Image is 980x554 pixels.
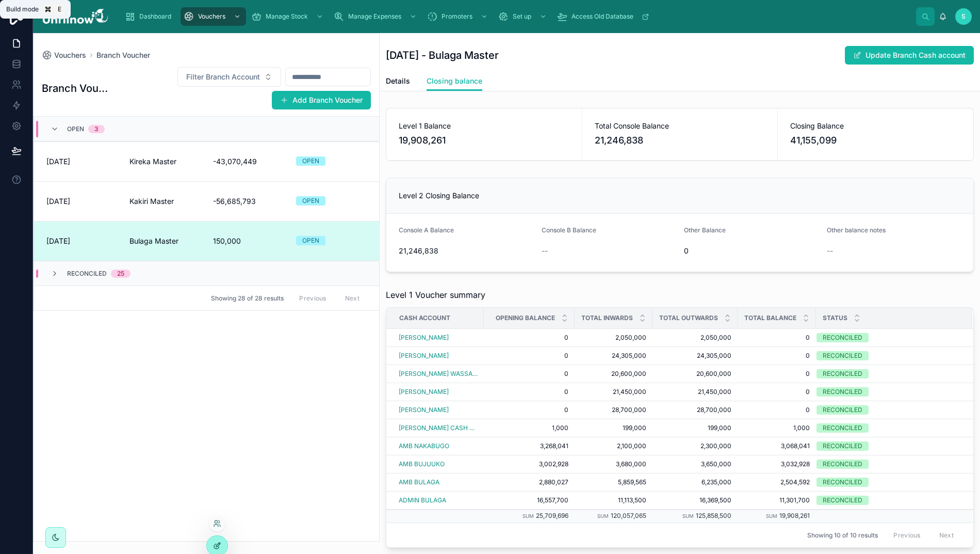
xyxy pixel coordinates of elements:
[816,405,960,415] a: RECONCILED
[827,246,833,256] span: --
[54,50,86,60] span: Vouchers
[744,496,810,504] a: 11,301,700
[490,406,568,414] span: 0
[42,81,113,96] h1: Branch Vouchers
[399,496,446,504] a: ADMIN BULAGA
[42,50,86,60] a: Vouchers
[399,406,449,414] span: [PERSON_NAME]
[94,125,99,133] div: 3
[581,424,646,432] a: 199,000
[823,387,862,397] div: RECONCILED
[684,226,726,234] span: Other Balance
[495,7,552,26] a: Set up
[744,406,810,414] a: 0
[490,460,568,468] a: 3,002,928
[34,141,379,181] a: [DATE]Kireka Master-43,070,449OPEN
[490,442,568,450] a: 3,268,041
[581,442,646,450] span: 2,100,000
[659,496,731,504] a: 16,369,500
[659,406,731,414] span: 28,700,000
[186,72,260,82] span: Filter Branch Account
[744,442,810,450] span: 3,068,041
[117,5,916,28] div: scrollable content
[399,478,439,486] a: AMB BULAGA
[490,370,568,378] a: 0
[744,388,810,396] a: 0
[399,442,449,450] span: AMB NAKABUGO
[659,334,731,342] a: 2,050,000
[611,512,646,519] span: 120,057,065
[659,388,731,396] a: 21,450,000
[399,460,445,468] a: AMB BUJUUKO
[46,196,117,207] span: [DATE]
[744,424,810,432] a: 1,000
[659,370,731,378] span: 20,600,000
[744,478,810,486] a: 2,504,592
[490,496,568,504] a: 16,557,700
[272,91,371,109] button: Add Branch Voucher
[542,226,596,234] span: Console B Balance
[139,12,171,21] span: Dashboard
[122,7,178,26] a: Dashboard
[442,12,472,21] span: Promoters
[302,196,319,205] div: OPEN
[399,370,478,378] a: [PERSON_NAME] WASSAJJA
[659,314,718,322] span: TOTAL OUTWARDS
[816,387,960,397] a: RECONCILED
[823,496,862,505] div: RECONCILED
[386,289,485,301] span: Level 1 Voucher summary
[816,441,960,451] a: RECONCILED
[536,512,568,519] span: 25,709,696
[96,50,150,60] span: Branch Voucher
[659,424,731,432] span: 199,000
[399,352,478,360] a: [PERSON_NAME]
[816,460,960,469] a: RECONCILED
[248,7,329,26] a: Manage Stock
[823,460,862,469] div: RECONCILED
[744,334,810,342] a: 0
[348,12,401,21] span: Manage Expenses
[399,424,478,432] a: [PERSON_NAME] CASH BULAGA
[427,76,482,86] span: Closing balance
[522,513,534,519] small: Sum
[816,496,960,505] a: RECONCILED
[490,424,568,432] a: 1,000
[659,442,731,450] a: 2,300,000
[399,334,449,342] span: [PERSON_NAME]
[659,460,731,468] a: 3,650,000
[581,460,646,468] a: 3,680,000
[581,388,646,396] a: 21,450,000
[816,369,960,378] a: RECONCILED
[581,370,646,378] a: 20,600,000
[46,156,117,167] span: [DATE]
[744,370,810,378] span: 0
[744,314,796,322] span: TOTAL BALANCE
[823,333,862,342] div: RECONCILED
[399,388,449,396] a: [PERSON_NAME]
[779,512,810,519] span: 19,908,261
[595,133,765,148] span: 21,246,838
[659,352,731,360] span: 24,305,000
[659,478,731,486] span: 6,235,000
[597,513,609,519] small: Sum
[961,12,966,21] span: S
[302,236,319,245] div: OPEN
[490,352,568,360] a: 0
[490,478,568,486] a: 2,880,027
[581,352,646,360] a: 24,305,000
[807,531,878,540] span: Showing 10 of 10 results
[823,478,862,487] div: RECONCILED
